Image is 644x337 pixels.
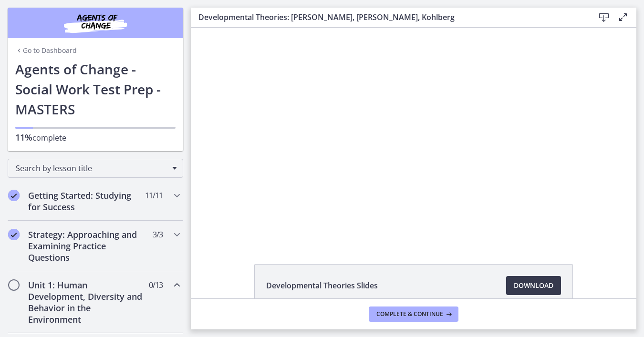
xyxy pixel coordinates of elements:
[266,280,378,291] span: Developmental Theories Slides
[15,132,176,143] p: complete
[369,306,458,322] button: Complete & continue
[28,190,145,213] h2: Getting Started: Studying for Success
[28,279,145,325] h2: Unit 1: Human Development, Diversity and Behavior in the Environment
[38,11,153,34] img: Agents of Change
[15,46,77,55] a: Go to Dashboard
[8,229,20,240] i: Completed
[506,276,561,295] a: Download
[8,190,20,201] i: Completed
[191,28,636,242] iframe: To enrich screen reader interactions, please activate Accessibility in Grammarly extension settings
[149,279,163,291] span: 0 / 13
[28,229,145,263] h2: Strategy: Approaching and Examining Practice Questions
[15,59,176,119] h1: Agents of Change - Social Work Test Prep - MASTERS
[514,280,553,291] span: Download
[145,190,163,201] span: 11 / 11
[15,132,32,143] span: 11%
[8,159,183,178] div: Search by lesson title
[153,229,163,240] span: 3 / 3
[376,310,443,318] span: Complete & continue
[16,163,167,174] span: Search by lesson title
[198,11,579,23] h3: Developmental Theories: [PERSON_NAME], [PERSON_NAME], Kohlberg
